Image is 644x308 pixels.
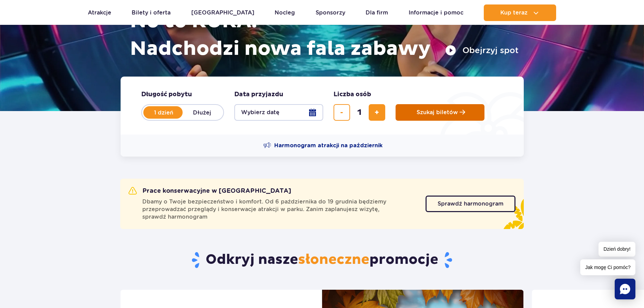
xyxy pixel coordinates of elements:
span: Szukaj biletów [417,109,458,116]
h1: No to RURA! Nadchodzi nowa fala zabawy [130,8,519,63]
span: Harmonogram atrakcji na październik [274,142,382,149]
button: usuń bilet [334,104,350,121]
span: Kup teraz [500,10,528,16]
span: Długość pobytu [141,90,192,99]
span: Liczba osób [334,90,371,99]
a: Dla firm [366,4,388,21]
a: Nocleg [275,4,295,21]
h2: Odkryj nasze promocje [120,251,524,269]
span: Dbamy o Twoje bezpieczeństwo i komfort. Od 6 października do 19 grudnia będziemy przeprowadzać pr... [142,198,417,221]
input: liczba biletów [351,104,368,121]
span: Dzień dobry! [599,242,635,257]
label: Dłużej [183,105,222,120]
a: Sponsorzy [316,4,345,21]
label: 1 dzień [144,105,183,120]
span: słoneczne [298,251,369,268]
button: Szukaj biletów [396,104,484,121]
form: Planowanie wizyty w Park of Poland [121,77,524,135]
span: Jak mogę Ci pomóc? [580,259,635,275]
button: Kup teraz [484,4,556,21]
button: Obejrzyj spot [445,45,519,56]
h2: Prace konserwacyjne w [GEOGRAPHIC_DATA] [129,187,291,195]
a: Bilety i oferta [132,4,171,21]
a: [GEOGRAPHIC_DATA] [191,4,254,21]
span: Sprawdź harmonogram [438,201,503,207]
a: Atrakcje [88,4,111,21]
button: Wybierz datę [234,104,323,121]
button: dodaj bilet [369,104,385,121]
span: Data przyjazdu [234,90,283,99]
a: Informacje i pomoc [409,4,463,21]
a: Harmonogram atrakcji na październik [263,141,382,150]
a: Sprawdź harmonogram [426,196,515,212]
div: Chat [615,279,635,299]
